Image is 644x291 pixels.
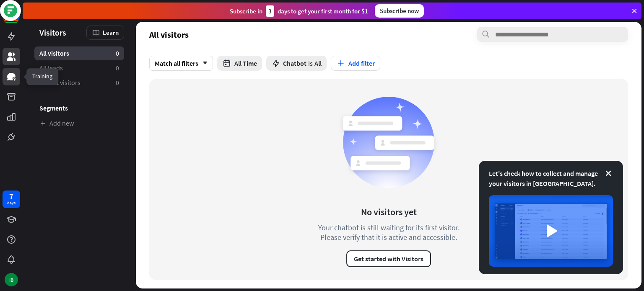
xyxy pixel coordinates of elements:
div: 7 [9,193,13,200]
span: All visitors [39,49,69,58]
span: Learn [103,28,119,36]
div: No visitors yet [361,206,417,218]
button: Add filter [331,56,380,71]
aside: 0 [116,49,119,58]
img: image [489,195,613,267]
span: Visitors [39,28,66,37]
span: All leads [39,64,63,72]
div: days [7,200,16,206]
h3: Segments [34,104,124,112]
span: Recent visitors [39,78,80,87]
div: IB [5,273,18,286]
div: 3 [266,5,274,17]
div: Let's check how to collect and manage your visitors in [GEOGRAPHIC_DATA]. [489,168,613,188]
a: Recent visitors 0 [34,76,124,90]
aside: 0 [116,64,119,72]
a: All leads 0 [34,61,124,75]
aside: 0 [116,78,119,87]
span: Chatbot [283,59,306,67]
a: Add new [34,116,124,130]
div: Your chatbot is still waiting for its first visitor. Please verify that it is active and accessible. [303,223,475,242]
button: Get started with Visitors [346,250,431,267]
div: Match all filters [149,56,213,71]
i: arrow_down [198,61,208,66]
span: All [314,59,322,67]
button: Open LiveChat chat widget [7,3,32,28]
div: Subscribe now [375,4,424,18]
button: All Time [217,56,262,71]
a: 7 days [3,191,20,208]
span: is [308,59,313,67]
span: All visitors [149,30,189,39]
div: Subscribe in days to get your first month for $1 [230,5,368,17]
